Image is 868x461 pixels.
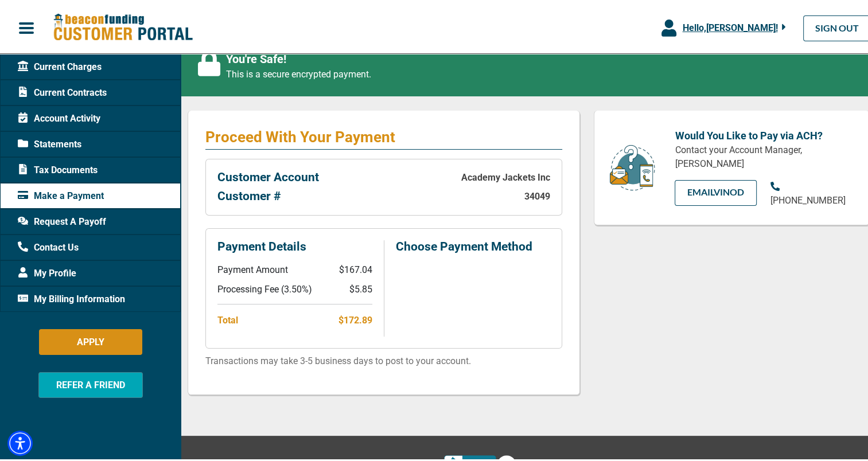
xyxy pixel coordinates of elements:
span: Statements [18,135,81,149]
img: customer-service.png [606,142,658,189]
a: EMAILVinod [675,178,756,204]
span: Hello, [PERSON_NAME] ! [682,20,777,31]
p: Academy Jackets Inc [461,169,550,187]
p: Processing Fee ( 3.50% ) [217,282,312,292]
span: Contact Us [18,239,79,252]
img: Beacon Funding Customer Portal Logo [53,11,193,40]
span: My Profile [18,264,76,278]
span: Make a Payment [18,187,104,201]
p: Payment Details [217,238,372,251]
span: My Billing Information [18,290,125,304]
div: Accessibility Menu [7,428,33,454]
button: REFER A FRIEND [38,370,143,396]
span: Current Charges [18,58,102,72]
p: Transactions may take 3-5 business days to post to your account. [205,352,562,366]
p: Total [217,311,238,325]
p: Proceed With Your Payment [205,126,395,144]
span: Account Activity [18,110,100,123]
span: [PHONE_NUMBER] [770,193,846,204]
span: This is a secure encrypted payment. [220,67,371,77]
span: Request A Payoff [18,213,106,226]
span: You're Safe! [220,50,286,64]
p: Customer # [217,187,281,201]
a: [PHONE_NUMBER] [770,178,852,205]
p: Would You Like to Pay via ACH? [675,126,852,141]
p: $5.85 [349,282,372,292]
button: APPLY [39,327,142,353]
p: Choose Payment Method [384,238,539,251]
p: $172.89 [338,311,372,325]
p: Customer Account [217,169,319,182]
span: Tax Documents [18,161,98,175]
p: $167.04 [339,263,372,273]
p: Contact your Account Manager, [PERSON_NAME] [675,141,852,169]
p: 34049 [524,187,550,201]
span: Current Contracts [18,84,107,97]
p: Payment Amount [217,263,288,273]
iframe: PayPal [396,263,533,323]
